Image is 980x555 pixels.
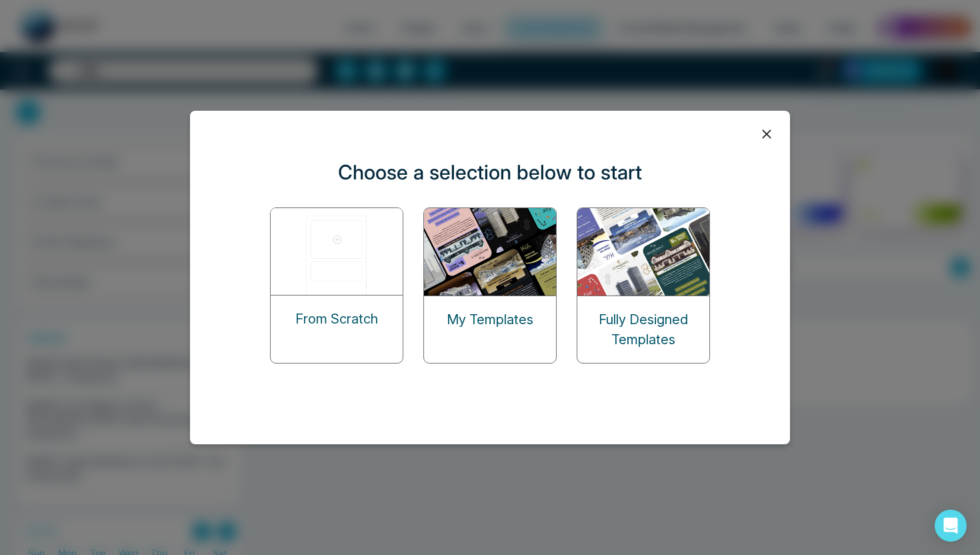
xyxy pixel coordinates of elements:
p: Fully Designed Templates [577,310,709,350]
div: Open Intercom Messenger [935,510,967,542]
img: designed-templates.png [577,208,711,296]
p: Choose a selection below to start [338,157,642,187]
img: start-from-scratch.png [271,208,404,295]
img: my-templates.png [424,208,557,296]
p: From Scratch [295,309,378,329]
p: My Templates [447,310,533,330]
